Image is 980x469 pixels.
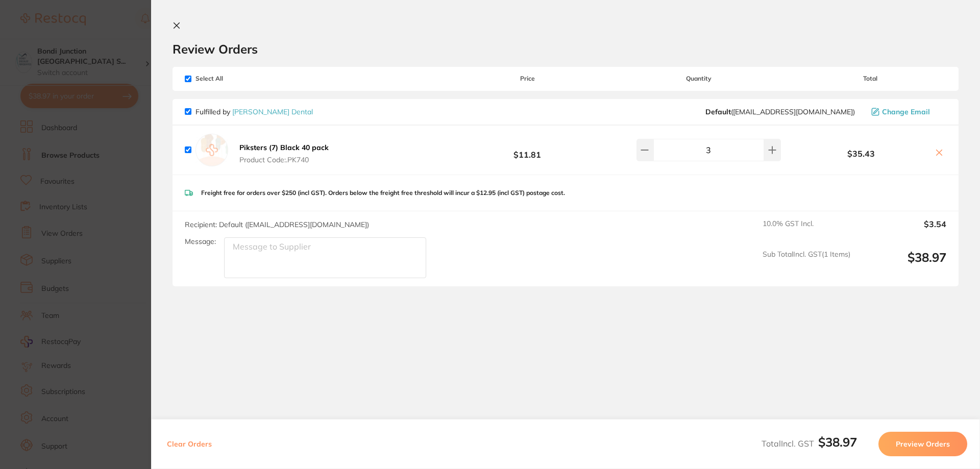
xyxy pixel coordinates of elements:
p: Freight free for orders over $250 (incl GST). Orders below the freight free threshold will incur ... [201,189,565,196]
button: Clear Orders [164,432,215,456]
span: sales@piksters.com [705,108,855,116]
span: Price [451,75,603,82]
b: $11.81 [451,140,603,159]
b: Piksters (7) Black 40 pack [239,143,329,152]
img: empty.jpg [195,134,228,166]
b: $35.43 [794,149,928,158]
span: Total Incl. GST [762,438,857,449]
b: Default [705,107,731,116]
span: Quantity [604,75,794,82]
p: Fulfilled by [195,108,313,116]
span: 10.0 % GST Incl. [763,219,850,242]
span: Change Email [882,108,930,116]
output: $3.54 [859,219,946,242]
span: Sub Total Incl. GST ( 1 Items) [763,250,850,278]
span: Select All [185,75,287,82]
button: Change Email [868,107,946,116]
span: Total [794,75,946,82]
span: Product Code: .PK740 [239,156,329,164]
output: $38.97 [859,250,946,278]
a: [PERSON_NAME] Dental [232,107,313,116]
b: $38.97 [818,434,857,450]
h2: Review Orders [173,41,959,57]
button: Preview Orders [878,432,967,456]
span: Recipient: Default ( [EMAIL_ADDRESS][DOMAIN_NAME] ) [185,220,369,229]
label: Message: [185,237,216,246]
button: Piksters (7) Black 40 pack Product Code:.PK740 [236,143,332,164]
